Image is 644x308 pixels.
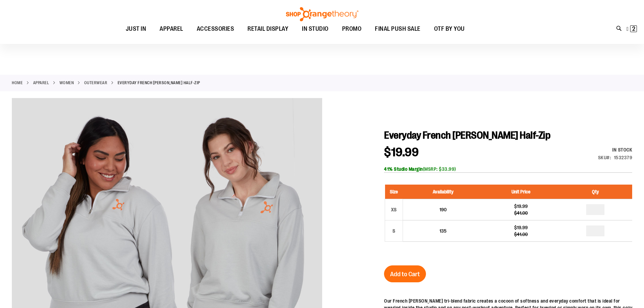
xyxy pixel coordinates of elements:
[295,21,335,37] a: IN STUDIO
[160,21,183,37] span: APPAREL
[33,80,49,86] a: APPAREL
[119,21,153,37] a: JUST IN
[126,21,146,37] span: JUST IN
[384,265,426,282] button: Add to Cart
[241,21,295,37] a: RETAIL DISPLAY
[247,21,288,37] span: RETAIL DISPLAY
[384,129,550,141] span: Everyday French [PERSON_NAME] Half-Zip
[427,21,472,37] a: OTF BY YOU
[434,21,465,37] span: OTF BY YOU
[389,205,399,215] div: XS
[439,228,447,234] span: 135
[598,155,611,160] strong: SKU
[598,146,633,153] div: Availability
[285,7,359,21] img: Shop Orangetheory
[12,80,23,86] a: Home
[197,21,234,37] span: ACCESSORIES
[559,185,632,199] th: Qty
[385,185,403,199] th: Size
[614,154,633,161] div: 1532379
[632,25,635,32] span: 2
[389,226,399,236] div: S
[375,21,421,37] span: FINAL PUSH SALE
[190,21,241,37] a: ACCESSORIES
[486,224,555,231] div: $19.99
[153,21,190,37] a: APPAREL
[486,231,555,238] div: $41.00
[368,21,427,37] a: FINAL PUSH SALE
[342,21,362,37] span: PROMO
[390,270,420,278] span: Add to Cart
[384,166,632,172] div: (MSRP: $33.99)
[59,80,74,86] a: WOMEN
[384,166,423,172] b: 41% Studio Margin
[486,203,555,210] div: $19.99
[118,80,200,86] strong: Everyday French [PERSON_NAME] Half-Zip
[598,146,633,153] div: In stock
[84,80,108,86] a: Outerwear
[335,21,368,37] a: PROMO
[384,145,419,159] span: $19.99
[439,207,447,212] span: 190
[302,21,329,37] span: IN STUDIO
[403,185,483,199] th: Availability
[486,210,555,216] div: $41.00
[483,185,558,199] th: Unit Price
